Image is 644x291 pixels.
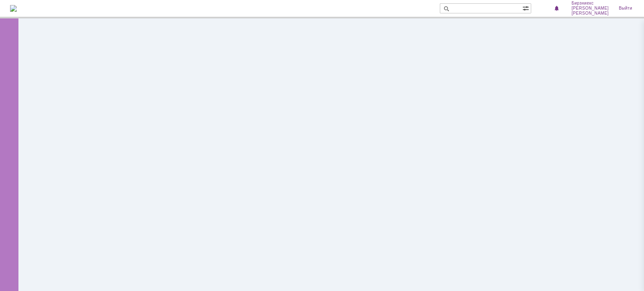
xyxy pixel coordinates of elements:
span: [PERSON_NAME] [571,6,609,11]
img: logo [10,5,17,12]
span: [PERSON_NAME] [571,11,609,16]
a: Перейти на домашнюю страницу [10,5,17,12]
span: Расширенный поиск [522,4,531,12]
span: Бирзниекс [571,1,609,6]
